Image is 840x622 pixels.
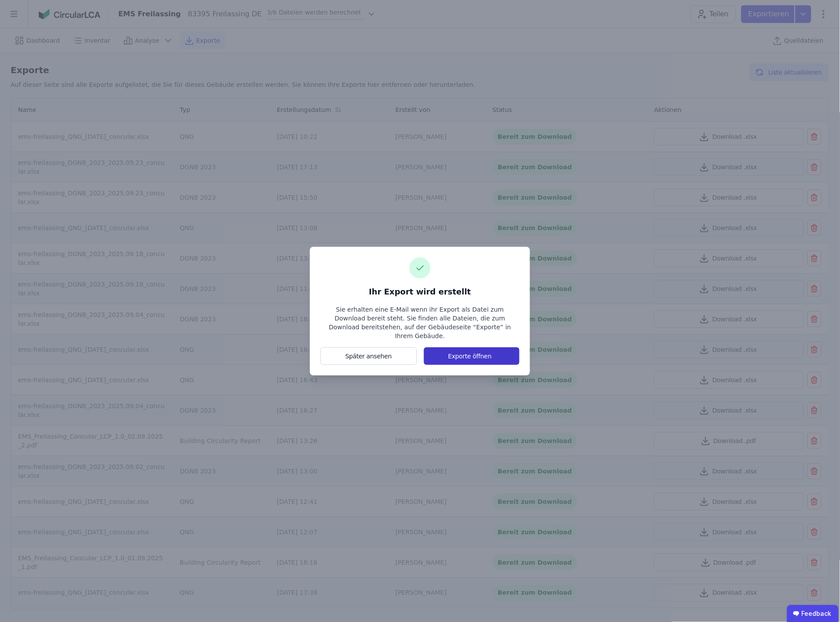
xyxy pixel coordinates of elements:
[321,305,519,340] label: Sie erhalten eine E-Mail wenn ihr Export als Datei zum Download bereit steht. Sie finden alle Dat...
[424,347,519,365] button: Exporte öffnen
[409,257,431,279] img: check-circle
[369,286,471,298] label: Ihr Export wird erstellt
[321,347,417,365] button: Später ansehen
